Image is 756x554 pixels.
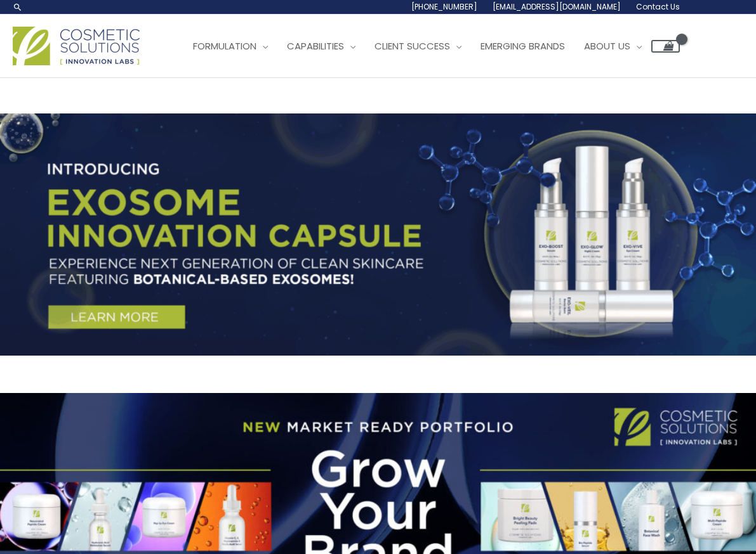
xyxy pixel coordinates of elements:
span: Capabilities [287,39,344,53]
a: Capabilities [277,27,365,65]
a: Client Success [365,27,471,65]
span: About Us [584,39,630,53]
span: Formulation [193,39,256,53]
span: Emerging Brands [481,39,565,53]
nav: Site Navigation [174,27,680,65]
a: About Us [574,27,651,65]
a: Formulation [183,27,277,65]
a: View Shopping Cart, empty [651,40,680,53]
span: [PHONE_NUMBER] [411,1,477,12]
a: Emerging Brands [471,27,574,65]
a: Search icon link [13,2,23,12]
img: Cosmetic Solutions Logo [13,27,140,65]
span: Contact Us [636,1,680,12]
span: [EMAIL_ADDRESS][DOMAIN_NAME] [493,1,621,12]
span: Client Success [375,39,450,53]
